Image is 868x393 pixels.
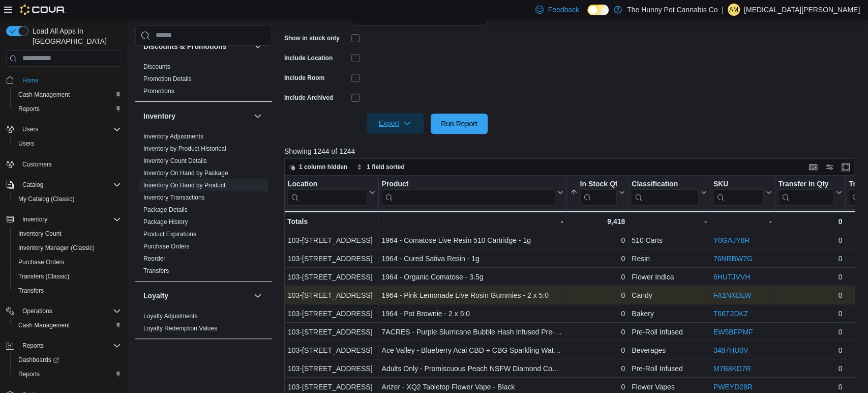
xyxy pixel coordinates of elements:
div: 0 [570,234,625,246]
div: 0 [570,362,625,375]
a: Transfers (Classic) [14,270,73,283]
span: Transfers [14,285,121,297]
a: 6HUTJVVH [713,273,750,281]
button: Catalog [18,179,47,191]
div: 0 [778,362,842,375]
a: Discounts [143,63,170,70]
span: Inventory Manager (Classic) [18,244,95,252]
span: Dashboards [14,354,121,366]
label: Include Room [284,74,324,82]
span: Customers [18,158,121,171]
span: 1 column hidden [299,163,347,171]
div: Candy [632,289,707,301]
a: Inventory Count [14,228,66,240]
div: Flower Indica [632,271,707,283]
div: Pre-Roll Infused [632,326,707,338]
div: Discounts & Promotions [135,61,272,101]
div: 0 [778,271,842,283]
span: Inventory [18,213,121,226]
span: Inventory Count Details [143,157,207,165]
div: 1964 - Comatose Live Resin 510 Cartridge - 1g [381,234,563,246]
button: Transfer In Qty [778,179,842,205]
a: Inventory Count Details [143,157,207,164]
div: 0 [570,381,625,393]
h3: Inventory [143,111,175,121]
span: Cash Management [18,91,70,99]
div: Pre-Roll Infused [632,362,707,375]
span: Reports [22,342,44,350]
span: Catalog [18,179,121,191]
a: Purchase Orders [143,243,190,250]
button: Inventory Count [10,227,125,241]
button: Customers [2,157,125,172]
div: 0 [570,271,625,283]
div: 1964 - Organic Comatose - 3.5g [381,271,563,283]
a: Promotion Details [143,75,192,82]
a: Loyalty Redemption Values [143,325,217,332]
a: FA1NXDLW [713,291,751,299]
div: 9,418 [570,215,625,228]
span: Inventory On Hand by Product [143,181,225,189]
div: 0 [570,252,625,265]
a: Cash Management [14,89,74,101]
span: Reports [14,103,121,115]
div: 0 [778,289,842,301]
span: Inventory Count [14,228,121,240]
button: Discounts & Promotions [252,40,264,52]
div: Arizer - XQ2 Tabletop Flower Vape - Black [381,381,563,393]
a: Transfers [143,267,169,274]
div: 0 [778,381,842,393]
span: Inventory [22,215,47,223]
a: 76NRBW7G [713,255,753,263]
div: - [381,215,563,228]
span: Cash Management [18,321,70,329]
button: In Stock Qty [570,179,625,205]
span: Transfers (Classic) [14,270,121,283]
span: My Catalog (Classic) [14,193,121,205]
span: Promotion Details [143,75,192,83]
span: Inventory Transactions [143,193,205,202]
button: Product [381,179,563,205]
button: Export [367,113,424,133]
button: Inventory [2,212,125,227]
button: Loyalty [252,290,264,302]
a: Home [18,74,43,87]
div: 7ACRES - Purple Slurricane Bubble Hash Infused Pre-Rolls - 3x0.5g [381,326,563,338]
div: Beverages [632,344,707,356]
div: In Stock Qty [580,179,617,189]
div: 0 [570,344,625,356]
button: Operations [18,305,56,317]
p: Showing 1244 of 1244 [284,146,860,156]
span: Run Report [441,119,477,129]
button: Reports [2,339,125,353]
p: [MEDICAL_DATA][PERSON_NAME] [744,4,860,16]
a: Transfers [14,285,48,297]
button: Users [2,122,125,136]
a: Dashboards [10,353,125,367]
button: Loyalty [143,291,250,301]
span: Home [22,76,39,85]
span: Users [14,137,121,150]
a: Reports [14,103,44,115]
button: Operations [2,304,125,318]
button: Purchase Orders [10,255,125,269]
a: Users [14,137,38,150]
div: Inventory [135,130,272,281]
span: Inventory by Product Historical [143,145,226,153]
span: Product Expirations [143,230,196,238]
button: Transfers [10,284,125,298]
a: Customers [18,158,56,171]
span: Catalog [22,181,43,189]
span: Customers [22,160,52,169]
span: Reorder [143,255,165,263]
div: 103-[STREET_ADDRESS] [288,326,375,338]
a: T66T2DKZ [713,310,748,318]
label: Include Archived [284,94,333,102]
button: Location [288,179,375,205]
div: 1964 - Pot Brownie - 2 x 5:0 [381,307,563,320]
span: Loyalty Redemption Values [143,324,217,332]
a: 3487HU0V [713,346,749,354]
div: 103-[STREET_ADDRESS] [288,271,375,283]
span: Reports [18,370,40,378]
button: Users [18,123,42,135]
